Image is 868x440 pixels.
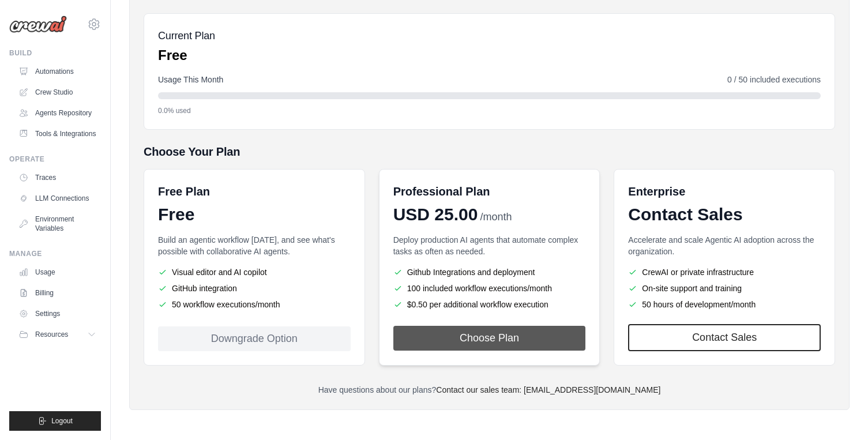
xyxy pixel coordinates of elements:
button: Resources [14,325,101,344]
p: Have questions about our plans? [144,384,835,396]
span: /month [480,209,512,225]
h5: Current Plan [158,28,215,44]
span: Resources [35,330,68,339]
li: On-site support and training [628,283,821,294]
a: Crew Studio [14,83,101,101]
button: Logout [9,411,101,431]
div: Downgrade Option [158,326,351,351]
span: Usage This Month [158,74,223,85]
p: Deploy production AI agents that automate complex tasks as often as needed. [393,234,586,257]
p: Build an agentic workflow [DATE], and see what's possible with collaborative AI agents. [158,234,351,257]
a: Environment Variables [14,210,101,238]
h5: Choose Your Plan [144,144,835,160]
li: 50 workflow executions/month [158,299,351,310]
a: Agents Repository [14,104,101,122]
p: Free [158,46,215,65]
a: Settings [14,304,101,323]
a: Automations [14,62,101,81]
iframe: Chat Widget [810,385,868,440]
h6: Professional Plan [393,183,490,200]
img: Logo [9,16,67,33]
div: Manage [9,249,101,258]
button: Choose Plan [393,326,586,351]
li: 100 included workflow executions/month [393,283,586,294]
div: Build [9,48,101,58]
a: Contact Sales [628,324,821,351]
div: Contact Sales [628,204,821,225]
h6: Free Plan [158,183,210,200]
li: 50 hours of development/month [628,299,821,310]
span: 0.0% used [158,106,191,115]
a: Tools & Integrations [14,125,101,143]
li: GitHub integration [158,283,351,294]
span: Logout [51,416,73,426]
h6: Enterprise [628,183,821,200]
p: Accelerate and scale Agentic AI adoption across the organization. [628,234,821,257]
span: USD 25.00 [393,204,478,225]
li: CrewAI or private infrastructure [628,266,821,278]
li: Visual editor and AI copilot [158,266,351,278]
a: LLM Connections [14,189,101,208]
a: Billing [14,284,101,302]
div: Operate [9,155,101,164]
li: Github Integrations and deployment [393,266,586,278]
a: Traces [14,168,101,187]
a: Contact our sales team: [EMAIL_ADDRESS][DOMAIN_NAME] [436,385,660,394]
li: $0.50 per additional workflow execution [393,299,586,310]
span: 0 / 50 included executions [727,74,821,85]
a: Usage [14,263,101,281]
div: Free [158,204,351,225]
